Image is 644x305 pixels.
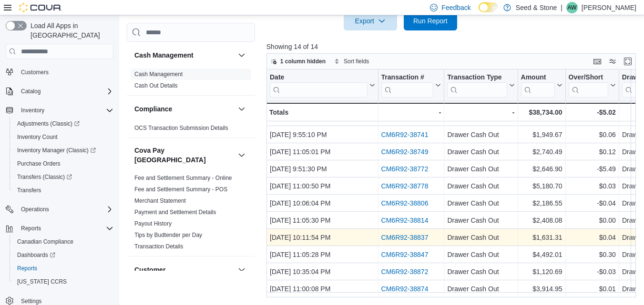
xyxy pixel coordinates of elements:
[2,104,117,117] button: Inventory
[134,175,232,181] a: Fee and Settlement Summary - Online
[381,73,433,82] div: Transaction #
[568,197,615,209] div: -$0.04
[447,73,507,98] div: Transaction Type
[270,215,375,226] div: [DATE] 11:05:30 PM
[479,2,499,12] input: Dark Mode
[17,204,113,215] span: Operations
[134,243,183,250] span: Transaction Details
[404,11,457,30] button: Run Report
[516,2,557,13] p: Seed & Stone
[568,249,615,260] div: $0.30
[13,171,113,183] span: Transfers (Classic)
[21,69,49,76] span: Customers
[521,129,562,140] div: $1,949.67
[10,130,117,144] button: Inventory Count
[381,268,428,275] a: CM6R92-38872
[13,158,64,169] a: Purchase Orders
[13,185,45,196] a: Transfers
[134,243,183,250] a: Transaction Details
[13,131,61,143] a: Inventory Count
[270,73,368,82] div: Date
[622,56,634,67] button: Enter fullscreen
[134,209,216,216] a: Payment and Settlement Details
[267,56,329,67] button: 1 column hidden
[330,56,373,67] button: Sort fields
[17,66,113,78] span: Customers
[134,146,234,165] button: Cova Pay [GEOGRAPHIC_DATA]
[521,73,562,98] button: Amount
[236,264,247,275] button: Customer
[17,160,61,167] span: Purchase Orders
[566,2,578,13] div: Alex Wang
[381,73,433,98] div: Transaction # URL
[447,146,514,157] div: Drawer Cash Out
[381,182,428,190] a: CM6R92-38778
[270,73,368,98] div: Date
[270,146,375,157] div: [DATE] 11:05:01 PM
[13,236,113,247] span: Canadian Compliance
[127,69,255,95] div: Cash Management
[2,65,117,79] button: Customers
[381,234,428,241] a: CM6R92-38837
[270,266,375,277] div: [DATE] 10:35:04 PM
[17,187,41,194] span: Transfers
[2,85,117,98] button: Catalog
[134,220,172,227] a: Payout History
[447,163,514,175] div: Drawer Cash Out
[13,145,100,156] a: Inventory Manager (Classic)
[134,104,234,114] button: Compliance
[2,222,117,235] button: Reports
[21,297,41,305] span: Settings
[17,251,55,259] span: Dashboards
[521,146,562,157] div: $2,740.49
[266,42,640,51] p: Showing 14 of 14
[236,103,247,115] button: Compliance
[10,235,117,248] button: Canadian Compliance
[447,232,514,243] div: Drawer Cash Out
[521,163,562,175] div: $2,646.90
[134,70,183,78] span: Cash Management
[521,215,562,226] div: $2,408.08
[17,265,37,272] span: Reports
[349,11,391,30] span: Export
[381,285,428,293] a: CM6R92-38874
[17,278,67,285] span: [US_STATE] CCRS
[270,283,375,295] div: [DATE] 11:00:08 PM
[270,129,375,140] div: [DATE] 9:55:10 PM
[13,145,113,156] span: Inventory Manager (Classic)
[269,107,375,118] div: Totals
[17,86,44,97] button: Catalog
[17,238,73,246] span: Canadian Compliance
[568,146,615,157] div: $0.12
[134,265,165,275] h3: Customer
[27,21,113,40] span: Load All Apps in [GEOGRAPHIC_DATA]
[479,12,479,13] span: Dark Mode
[270,180,375,192] div: [DATE] 11:00:50 PM
[134,82,178,89] a: Cash Out Details
[13,131,113,143] span: Inventory Count
[607,56,618,67] button: Display options
[567,2,576,13] span: AW
[413,16,448,26] span: Run Report
[521,283,562,295] div: $3,914.95
[134,220,172,227] span: Payout History
[521,232,562,243] div: $1,631.31
[13,118,83,129] a: Adjustments (Classic)
[17,120,80,128] span: Adjustments (Classic)
[134,125,228,131] a: OCS Transaction Submission Details
[521,73,554,98] div: Amount
[592,56,603,67] button: Keyboard shortcuts
[17,173,72,181] span: Transfers (Classic)
[270,232,375,243] div: [DATE] 10:11:54 PM
[344,58,369,65] span: Sort fields
[21,107,44,114] span: Inventory
[568,180,615,192] div: $0.03
[381,165,428,173] a: CM6R92-38772
[134,186,227,193] span: Fee and Settlement Summary - POS
[134,50,234,60] button: Cash Management
[13,118,113,129] span: Adjustments (Classic)
[568,283,615,295] div: $0.01
[236,149,247,161] button: Cova Pay [GEOGRAPHIC_DATA]
[21,88,41,95] span: Catalog
[344,11,397,30] button: Export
